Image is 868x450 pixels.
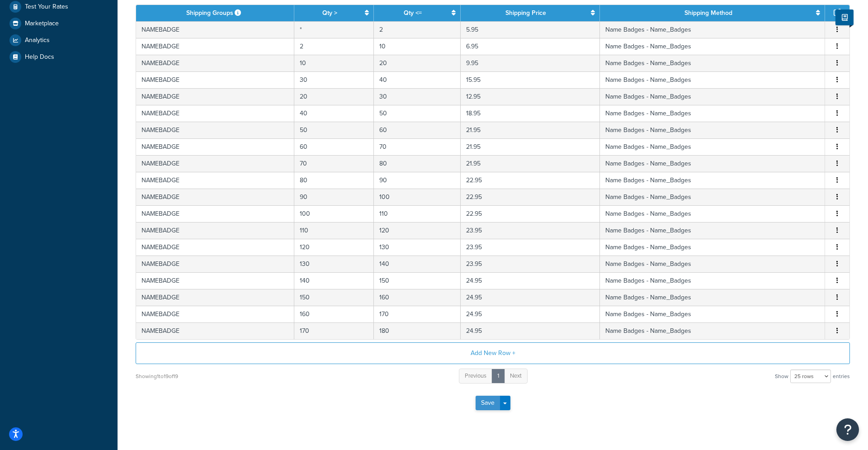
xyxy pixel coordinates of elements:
[461,38,600,55] td: 6.95
[600,21,825,38] td: Name Badges - Name_Badges
[600,322,825,339] td: Name Badges - Name_Badges
[600,138,825,155] td: Name Badges - Name_Badges
[461,239,600,256] td: 23.95
[25,3,68,11] span: Test Your Rates
[294,122,374,138] td: 50
[600,289,825,306] td: Name Badges - Name_Badges
[461,122,600,138] td: 21.95
[600,222,825,239] td: Name Badges - Name_Badges
[294,322,374,339] td: 170
[835,9,854,25] button: Show Help Docs
[294,88,374,105] td: 20
[461,55,600,71] td: 9.95
[374,222,461,239] td: 120
[374,88,461,105] td: 30
[491,369,505,384] a: 1
[294,71,374,88] td: 30
[476,396,500,410] button: Save
[374,38,461,55] td: 10
[461,306,600,322] td: 24.95
[459,369,492,384] a: Previous
[294,205,374,222] td: 100
[600,55,825,71] td: Name Badges - Name_Badges
[294,55,374,71] td: 10
[374,105,461,122] td: 50
[136,272,294,289] td: NAMEBADGE
[25,20,59,28] span: Marketplace
[374,122,461,138] td: 60
[136,342,850,364] button: Add New Row +
[600,239,825,256] td: Name Badges - Name_Badges
[374,21,461,38] td: 2
[374,239,461,256] td: 130
[775,370,788,383] span: Show
[505,8,546,18] a: Shipping Price
[465,371,486,380] span: Previous
[136,172,294,189] td: NAMEBADGE
[461,21,600,38] td: 5.95
[600,105,825,122] td: Name Badges - Name_Badges
[294,306,374,322] td: 160
[374,256,461,272] td: 140
[136,256,294,272] td: NAMEBADGE
[836,418,859,441] button: Open Resource Center
[294,256,374,272] td: 130
[136,322,294,339] td: NAMEBADGE
[600,155,825,172] td: Name Badges - Name_Badges
[461,105,600,122] td: 18.95
[461,289,600,306] td: 24.95
[461,172,600,189] td: 22.95
[600,205,825,222] td: Name Badges - Name_Badges
[294,105,374,122] td: 40
[504,369,528,384] a: Next
[136,55,294,71] td: NAMEBADGE
[374,322,461,339] td: 180
[322,8,337,18] a: Qty >
[600,306,825,322] td: Name Badges - Name_Badges
[374,189,461,205] td: 100
[600,122,825,138] td: Name Badges - Name_Badges
[294,138,374,155] td: 60
[600,256,825,272] td: Name Badges - Name_Badges
[461,256,600,272] td: 23.95
[600,272,825,289] td: Name Badges - Name_Badges
[7,32,111,48] a: Analytics
[136,38,294,55] td: NAMEBADGE
[461,138,600,155] td: 21.95
[136,105,294,122] td: NAMEBADGE
[600,88,825,105] td: Name Badges - Name_Badges
[136,205,294,222] td: NAMEBADGE
[294,155,374,172] td: 70
[374,205,461,222] td: 110
[461,322,600,339] td: 24.95
[294,172,374,189] td: 80
[7,49,111,65] a: Help Docs
[461,155,600,172] td: 21.95
[461,272,600,289] td: 24.95
[136,155,294,172] td: NAMEBADGE
[294,272,374,289] td: 140
[374,172,461,189] td: 90
[374,71,461,88] td: 40
[684,8,732,18] a: Shipping Method
[833,370,850,383] span: entries
[374,272,461,289] td: 150
[136,138,294,155] td: NAMEBADGE
[600,172,825,189] td: Name Badges - Name_Badges
[294,289,374,306] td: 150
[461,189,600,205] td: 22.95
[461,222,600,239] td: 23.95
[374,55,461,71] td: 20
[7,15,111,32] a: Marketplace
[600,38,825,55] td: Name Badges - Name_Badges
[374,289,461,306] td: 160
[25,53,54,61] span: Help Docs
[136,370,178,383] div: Showing 1 to 19 of 19
[374,155,461,172] td: 80
[136,306,294,322] td: NAMEBADGE
[461,71,600,88] td: 15.95
[136,71,294,88] td: NAMEBADGE
[294,189,374,205] td: 90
